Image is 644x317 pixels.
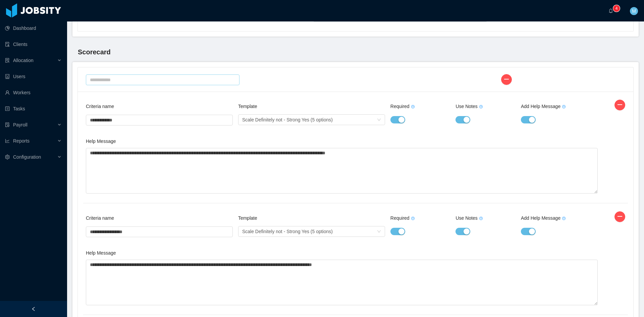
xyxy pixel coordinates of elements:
[5,102,62,115] a: icon: profileTasks
[608,8,613,13] i: icon: bell
[521,215,566,221] span: Add Help Message
[238,215,257,221] span: Template
[5,58,10,63] i: icon: solution
[242,115,333,125] div: Scale Definitely not - Strong Yes (5 options)
[390,215,415,221] span: Required
[411,217,415,220] i: icon: question-circle
[501,74,512,85] button: icon: minus
[562,105,566,108] i: icon: question-circle
[479,217,483,220] i: icon: question-circle
[5,122,10,127] i: icon: file-protect
[632,7,636,15] span: M
[13,58,34,63] span: Allocation
[562,217,566,220] i: icon: question-circle
[614,211,625,222] button: icon: minus
[5,38,62,51] a: icon: auditClients
[479,105,483,108] i: icon: question-circle
[238,104,257,109] span: Template
[614,100,625,110] button: icon: minus
[390,104,415,109] span: Required
[613,5,620,12] sup: 4
[5,70,62,83] a: icon: robotUsers
[5,155,10,159] i: icon: setting
[5,139,10,143] i: icon: line-chart
[521,104,566,109] span: Add Help Message
[86,250,116,256] span: Help Message
[13,138,30,144] span: Reports
[86,139,116,144] span: Help Message
[86,104,114,109] span: Criteria name
[5,86,62,99] a: icon: userWorkers
[13,122,28,127] span: Payroll
[455,104,482,109] span: Use Notes
[615,5,618,12] p: 4
[5,21,62,35] a: icon: pie-chartDashboard
[78,47,194,57] h4: Scorecard
[242,226,333,236] div: Scale Definitely not - Strong Yes (5 options)
[455,215,482,221] span: Use Notes
[411,105,415,108] i: icon: question-circle
[86,215,114,221] span: Criteria name
[13,154,41,160] span: Configuration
